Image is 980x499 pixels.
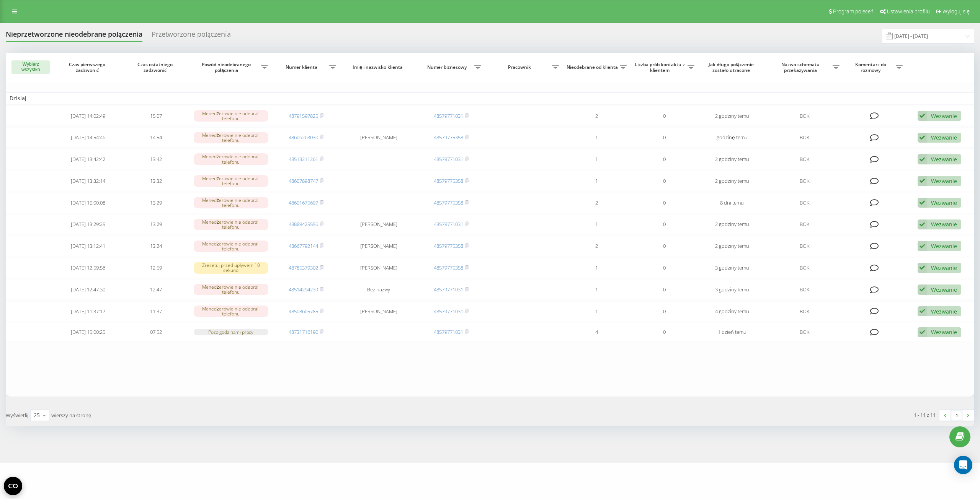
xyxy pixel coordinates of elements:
[630,215,698,235] td: 0
[434,221,463,228] a: 48579771031
[54,258,122,278] td: [DATE] 12:59:56
[563,106,630,126] td: 2
[122,193,190,213] td: 13:29
[766,280,843,300] td: BOK
[931,199,957,206] div: Wezwanie
[833,8,874,15] span: Program poleceń
[289,286,318,293] a: 48514294239
[567,64,620,70] span: Nieodebrane od klienta
[289,156,318,163] a: 48513211261
[276,64,329,70] span: Numer klienta
[54,127,122,148] td: [DATE] 14:54:46
[6,30,142,42] div: Nieprzetworzone nieodebrane połączenia
[54,149,122,169] td: [DATE] 13:42:42
[887,8,930,15] span: Ustawienia profilu
[931,221,957,228] div: Wezwanie
[122,127,190,148] td: 14:54
[421,64,474,70] span: Numer biznesowy
[340,301,417,322] td: [PERSON_NAME]
[698,127,766,148] td: godzinę temu
[914,411,936,419] div: 1 - 11 z 11
[122,301,190,322] td: 11:37
[931,328,957,336] div: Wezwanie
[698,323,766,341] td: 1 dzień temu
[122,258,190,278] td: 12:59
[563,280,630,300] td: 1
[630,236,698,256] td: 0
[340,127,417,148] td: [PERSON_NAME]
[698,149,766,169] td: 2 godziny temu
[289,308,318,315] a: 48508605785
[630,127,698,148] td: 0
[122,106,190,126] td: 15:07
[630,301,698,322] td: 0
[630,193,698,213] td: 0
[563,149,630,169] td: 1
[194,284,268,295] div: Menedżerowie nie odebrali telefonu
[61,62,115,73] span: Czas pierwszego zadzwonić
[931,177,957,185] div: Wezwanie
[563,258,630,278] td: 1
[563,127,630,148] td: 1
[634,62,688,73] span: Liczba prób kontaktu z klientem
[434,242,463,249] a: 48579775358
[563,323,630,341] td: 4
[931,286,957,293] div: Wezwanie
[34,411,40,419] div: 25
[4,477,22,495] button: Open CMP widget
[434,264,463,271] a: 48579775358
[698,171,766,191] td: 2 godziny temu
[6,412,28,419] span: Wyświetlij
[122,280,190,300] td: 12:47
[54,215,122,235] td: [DATE] 13:29:25
[563,236,630,256] td: 2
[630,171,698,191] td: 0
[289,177,318,184] a: 48607898747
[194,175,268,187] div: Menedżerowie nie odebrali telefonu
[489,64,552,70] span: Pracownik
[54,193,122,213] td: [DATE] 10:00:08
[766,171,843,191] td: BOK
[931,112,957,120] div: Wezwanie
[129,62,183,73] span: Czas ostatniego zadzwonić
[51,412,91,419] span: wierszy na stronę
[434,134,463,141] a: 48579775358
[563,193,630,213] td: 2
[122,236,190,256] td: 13:24
[951,410,962,421] a: 1
[766,323,843,341] td: BOK
[54,171,122,191] td: [DATE] 13:32:14
[347,64,410,70] span: Imię i nazwisko klienta
[289,199,318,206] a: 48601675697
[766,236,843,256] td: BOK
[122,171,190,191] td: 13:32
[931,156,957,163] div: Wezwanie
[54,280,122,300] td: [DATE] 12:47:30
[434,286,463,293] a: 48579771031
[434,199,463,206] a: 48579775358
[931,308,957,315] div: Wezwanie
[766,301,843,322] td: BOK
[563,171,630,191] td: 1
[289,328,318,335] a: 48731716190
[698,258,766,278] td: 3 godziny temu
[289,112,318,119] a: 48791597825
[122,323,190,341] td: 07:52
[931,264,957,271] div: Wezwanie
[630,149,698,169] td: 0
[766,106,843,126] td: BOK
[54,236,122,256] td: [DATE] 13:12:41
[152,30,231,42] div: Przetworzone połączenia
[434,156,463,163] a: 48579771031
[766,193,843,213] td: BOK
[766,127,843,148] td: BOK
[766,149,843,169] td: BOK
[340,258,417,278] td: [PERSON_NAME]
[194,197,268,208] div: Menedżerowie nie odebrali telefonu
[434,328,463,335] a: 48579771031
[6,93,974,104] td: Dzisiaj
[766,215,843,235] td: BOK
[698,215,766,235] td: 2 godziny temu
[954,456,972,474] div: Open Intercom Messenger
[340,236,417,256] td: [PERSON_NAME]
